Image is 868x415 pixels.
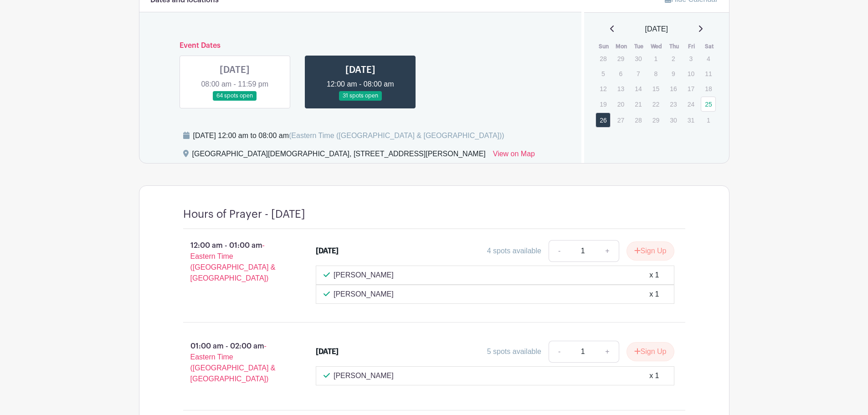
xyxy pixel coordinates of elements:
p: [PERSON_NAME] [334,270,394,281]
p: 8 [648,67,663,81]
a: - [549,240,570,262]
p: 12:00 am - 01:00 am [169,236,302,287]
div: [GEOGRAPHIC_DATA][DEMOGRAPHIC_DATA], [STREET_ADDRESS][PERSON_NAME] [192,149,486,163]
div: 4 spots available [487,246,541,256]
p: 19 [596,97,611,111]
span: (Eastern Time ([GEOGRAPHIC_DATA] & [GEOGRAPHIC_DATA])) [289,132,504,139]
button: Sign Up [627,342,674,361]
p: 7 [631,67,646,81]
th: Fri [683,42,701,51]
p: 27 [613,113,628,127]
p: 5 [596,67,611,81]
div: x 1 [649,370,659,381]
p: 17 [683,82,699,96]
a: View on Map [493,149,535,163]
p: 3 [683,51,699,66]
p: 23 [666,97,681,111]
p: 24 [683,97,699,111]
th: Thu [665,42,683,51]
div: [DATE] [316,246,339,256]
a: 25 [701,97,716,112]
a: + [596,341,619,363]
th: Wed [648,42,666,51]
p: 21 [631,97,646,111]
p: [PERSON_NAME] [334,370,394,381]
p: 29 [613,51,628,66]
p: 10 [683,67,699,81]
p: 31 [683,113,699,127]
p: 1 [701,113,716,127]
p: 29 [648,113,663,127]
p: 12 [596,82,611,96]
p: 1 [648,51,663,66]
p: 22 [648,97,663,111]
span: [DATE] [645,24,668,35]
p: 01:00 am - 02:00 am [169,337,302,388]
p: 30 [631,51,646,66]
th: Mon [613,42,631,51]
h4: Hours of Prayer - [DATE] [183,208,305,221]
p: 15 [648,82,663,96]
p: 30 [666,113,681,127]
p: 4 [701,51,716,66]
p: 11 [701,67,716,81]
div: [DATE] [316,346,339,357]
div: x 1 [649,270,659,281]
p: 14 [631,82,646,96]
th: Tue [630,42,648,51]
p: 13 [613,82,628,96]
p: 28 [631,113,646,127]
div: 5 spots available [487,346,541,357]
p: 16 [666,82,681,96]
th: Sun [595,42,613,51]
p: [PERSON_NAME] [334,289,394,300]
a: + [596,240,619,262]
p: 9 [666,67,681,81]
th: Sat [700,42,718,51]
button: Sign Up [627,241,674,261]
p: 2 [666,51,681,66]
div: [DATE] 12:00 am to 08:00 am [193,130,504,141]
p: 18 [701,82,716,96]
div: x 1 [649,289,659,300]
p: 6 [613,67,628,81]
p: 20 [613,97,628,111]
a: 26 [596,113,611,128]
p: 28 [596,51,611,66]
a: - [549,341,570,363]
h6: Event Dates [172,41,549,50]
